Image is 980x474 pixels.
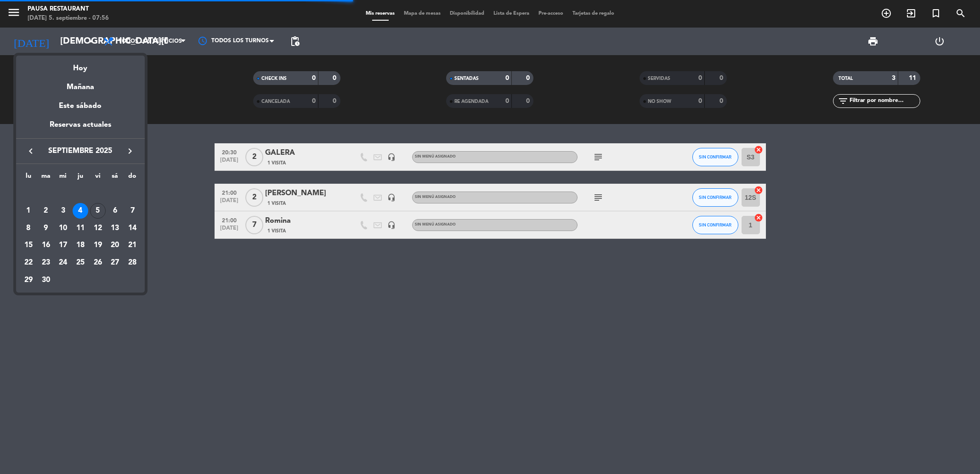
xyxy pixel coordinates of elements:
[25,146,36,157] i: keyboard_arrow_left
[89,202,107,220] td: 5 de septiembre de 2025
[89,237,107,254] td: 19 de septiembre de 2025
[37,237,55,254] td: 16 de septiembre de 2025
[54,171,72,185] th: miércoles
[37,271,55,289] td: 30 de septiembre de 2025
[20,254,37,271] td: 22 de septiembre de 2025
[38,255,54,271] div: 23
[21,272,36,288] div: 29
[107,171,124,185] th: sábado
[89,220,107,237] td: 12 de septiembre de 2025
[124,237,141,254] td: 21 de septiembre de 2025
[72,220,89,237] td: 11 de septiembre de 2025
[38,237,54,253] div: 16
[107,255,123,271] div: 27
[20,185,141,203] td: SEP.
[73,255,88,271] div: 25
[16,74,145,93] div: Mañana
[20,220,37,237] td: 8 de septiembre de 2025
[54,237,72,254] td: 17 de septiembre de 2025
[39,145,122,157] span: septiembre 2025
[21,255,36,271] div: 22
[55,203,71,219] div: 3
[72,254,89,271] td: 25 de septiembre de 2025
[107,202,124,220] td: 6 de septiembre de 2025
[90,255,106,271] div: 26
[55,255,71,271] div: 24
[107,220,123,236] div: 13
[107,237,123,253] div: 20
[21,237,36,253] div: 15
[122,145,138,157] button: keyboard_arrow_right
[90,203,106,219] div: 5
[54,220,72,237] td: 10 de septiembre de 2025
[125,255,140,271] div: 28
[23,145,39,157] button: keyboard_arrow_left
[55,220,71,236] div: 10
[20,202,37,220] td: 1 de septiembre de 2025
[73,203,88,219] div: 4
[125,203,140,219] div: 7
[37,220,55,237] td: 9 de septiembre de 2025
[107,220,124,237] td: 13 de septiembre de 2025
[16,119,145,138] div: Reservas actuales
[90,237,106,253] div: 19
[54,202,72,220] td: 3 de septiembre de 2025
[124,220,141,237] td: 14 de septiembre de 2025
[107,237,124,254] td: 20 de septiembre de 2025
[125,220,140,236] div: 14
[73,237,88,253] div: 18
[37,202,55,220] td: 2 de septiembre de 2025
[21,203,36,219] div: 1
[72,237,89,254] td: 18 de septiembre de 2025
[20,237,37,254] td: 15 de septiembre de 2025
[125,146,136,157] i: keyboard_arrow_right
[16,93,145,119] div: Este sábado
[38,203,54,219] div: 2
[124,171,141,185] th: domingo
[73,220,88,236] div: 11
[16,56,145,74] div: Hoy
[72,171,89,185] th: jueves
[38,220,54,236] div: 9
[124,202,141,220] td: 7 de septiembre de 2025
[89,171,107,185] th: viernes
[55,237,71,253] div: 17
[125,237,140,253] div: 21
[72,202,89,220] td: 4 de septiembre de 2025
[21,220,36,236] div: 8
[54,254,72,271] td: 24 de septiembre de 2025
[107,203,123,219] div: 6
[124,254,141,271] td: 28 de septiembre de 2025
[38,272,54,288] div: 30
[37,171,55,185] th: martes
[20,271,37,289] td: 29 de septiembre de 2025
[37,254,55,271] td: 23 de septiembre de 2025
[107,254,124,271] td: 27 de septiembre de 2025
[90,220,106,236] div: 12
[20,171,37,185] th: lunes
[89,254,107,271] td: 26 de septiembre de 2025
